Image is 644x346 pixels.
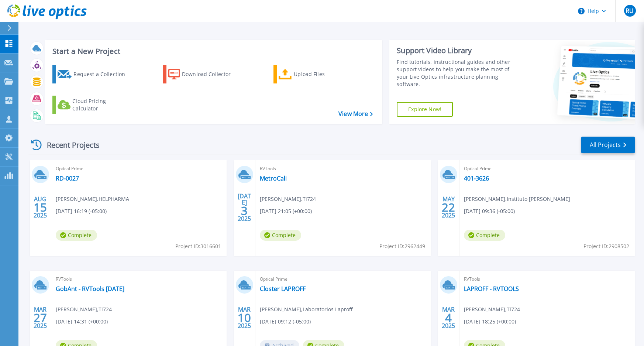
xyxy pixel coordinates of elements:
[238,315,251,321] span: 10
[260,318,311,326] span: [DATE] 09:12 (-05:00)
[273,65,356,83] a: Upload Files
[56,305,112,314] span: [PERSON_NAME] , Ti724
[73,67,132,82] div: Request a Collection
[464,285,519,292] a: LAPROFF - RVTOOLS
[464,195,570,203] span: [PERSON_NAME] , Instituto [PERSON_NAME]
[56,275,222,283] span: RVTools
[182,67,241,82] div: Download Collector
[260,175,287,182] a: MetroCali
[442,204,455,210] span: 22
[56,165,222,173] span: Optical Prime
[464,275,630,283] span: RVTools
[338,110,373,117] a: View More
[260,195,316,203] span: [PERSON_NAME] , Ti724
[34,204,47,210] span: 15
[260,207,312,215] span: [DATE] 21:05 (+00:00)
[175,242,221,250] span: Project ID: 3016601
[379,242,425,250] span: Project ID: 2962449
[397,102,453,117] a: Explore Now!
[581,137,635,153] a: All Projects
[583,242,629,250] span: Project ID: 2908502
[260,305,352,314] span: [PERSON_NAME] , Laboratorios Laproff
[397,58,521,88] div: Find tutorials, instructional guides and other support videos to help you make the most of your L...
[28,136,110,154] div: Recent Projects
[464,165,630,173] span: Optical Prime
[464,318,516,326] span: [DATE] 18:25 (+00:00)
[56,318,108,326] span: [DATE] 14:31 (+00:00)
[241,208,248,214] span: 3
[464,175,489,182] a: 401-3626
[56,230,97,241] span: Complete
[52,96,135,114] a: Cloud Pricing Calculator
[464,207,515,215] span: [DATE] 09:36 (-05:00)
[33,304,47,331] div: MAR 2025
[52,65,135,83] a: Request a Collection
[260,275,426,283] span: Optical Prime
[34,315,47,321] span: 27
[56,175,79,182] a: RD-0027
[626,8,634,14] span: RU
[72,97,131,112] div: Cloud Pricing Calculator
[52,47,372,55] h3: Start a New Project
[294,67,353,82] div: Upload Files
[56,207,107,215] span: [DATE] 16:19 (-05:00)
[237,304,251,331] div: MAR 2025
[464,230,505,241] span: Complete
[237,194,251,221] div: [DATE] 2025
[397,46,521,55] div: Support Video Library
[33,194,47,221] div: AUG 2025
[163,65,245,83] a: Download Collector
[441,194,455,221] div: MAY 2025
[464,305,520,314] span: [PERSON_NAME] , Ti724
[260,285,306,292] a: Closter LAPROFF
[445,315,452,321] span: 4
[260,165,426,173] span: RVTools
[56,195,129,203] span: [PERSON_NAME] , HELPHARMA
[260,230,301,241] span: Complete
[56,285,124,292] a: GobAnt - RVTools [DATE]
[441,304,455,331] div: MAR 2025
